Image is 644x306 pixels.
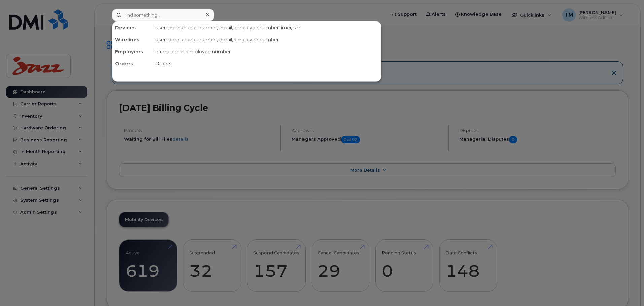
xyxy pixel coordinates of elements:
[112,46,153,58] div: Employees
[112,34,153,46] div: Wirelines
[112,58,153,70] div: Orders
[153,58,381,70] div: Orders
[153,21,381,34] div: username, phone number, email, employee number, imei, sim
[112,21,153,34] div: Devices
[153,46,381,58] div: name, email, employee number
[153,34,381,46] div: username, phone number, email, employee number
